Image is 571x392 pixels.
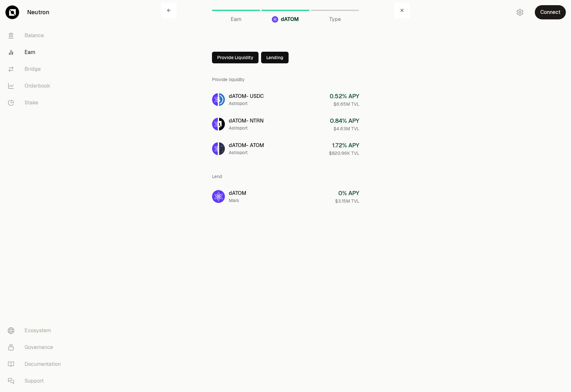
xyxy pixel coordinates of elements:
a: Orderbook [3,78,70,94]
div: 1.72 % APY [329,141,359,150]
a: Stake [3,94,70,111]
img: NTRN [219,118,225,131]
div: dATOM - NTRN [229,117,264,125]
button: Lending [261,52,289,63]
div: Lend [212,168,359,185]
div: Provide liquidity [212,71,359,88]
span: dATOM [281,16,299,23]
img: ATOM [219,142,225,155]
img: dATOM [212,93,218,106]
div: dATOM - ATOM [229,142,264,149]
div: $3.15M TVL [335,198,359,204]
img: USDC [219,93,225,106]
a: Balance [3,27,70,44]
a: Documentation [3,356,70,373]
a: Ecosystem [3,322,70,339]
a: dATOMUSDCdATOM- USDCAstroport0.52% APY$6.65M TVL [207,88,365,111]
a: dATOMdATOM [261,3,310,18]
img: dATOM [272,16,278,23]
img: dATOM [212,190,225,203]
div: 0.52 % APY [330,92,359,101]
div: Mars [229,197,246,204]
a: dATOMdATOMMars0% APY$3.15M TVL [207,185,365,208]
div: $820.96K TVL [329,150,359,156]
div: dATOM - USDC [229,92,264,100]
div: Astroport [229,125,264,131]
span: Type [329,16,341,23]
div: 0 % APY [335,189,359,198]
div: Astroport [229,149,264,156]
a: Governance [3,339,70,356]
div: $4.63M TVL [330,125,359,132]
div: 0.84 % APY [330,116,359,125]
div: $6.65M TVL [330,101,359,107]
span: Earn [231,16,241,23]
a: Support [3,373,70,389]
div: dATOM [229,189,246,197]
a: Earn [212,3,260,18]
div: Astroport [229,100,264,107]
button: Provide Liquidity [212,52,259,63]
a: dATOMNTRNdATOM- NTRNAstroport0.84% APY$4.63M TVL [207,112,365,136]
img: dATOM [212,142,218,155]
a: Earn [3,44,70,61]
a: Bridge [3,61,70,78]
button: Connect [535,5,566,19]
img: dATOM [212,118,218,131]
a: dATOMATOMdATOM- ATOMAstroport1.72% APY$820.96K TVL [207,137,365,160]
